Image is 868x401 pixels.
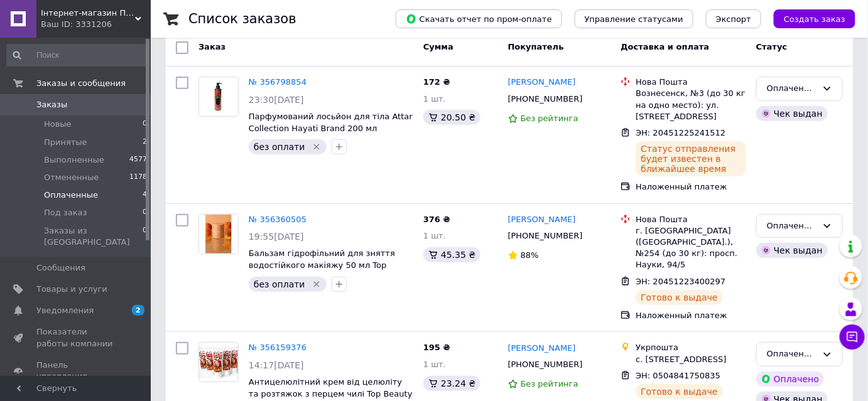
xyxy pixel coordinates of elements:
[36,78,126,89] span: Заказы и сообщения
[636,128,725,137] span: ЭН: 20451225241512
[249,77,307,87] a: № 356798854
[36,99,67,110] span: Заказы
[198,342,239,382] a: Фото товару
[188,11,296,26] h1: Список заказов
[44,119,72,130] span: Новые
[143,119,147,130] span: 0
[585,14,683,24] span: Управление статусами
[199,215,238,254] img: Фото товару
[636,214,746,225] div: Нова Пошта
[199,346,238,378] img: Фото товару
[423,94,446,104] span: 1 шт.
[198,77,239,117] a: Фото товару
[249,343,307,352] a: № 356159376
[621,42,709,51] span: Доставка и оплата
[44,190,98,201] span: Оплаченные
[143,225,147,248] span: 0
[636,88,746,122] div: Вознесенск, №3 (до 30 кг на одно место): ул. [STREET_ADDRESS]
[636,384,722,399] div: Готово к выдаче
[521,250,539,260] span: 88%
[508,94,583,104] span: [PHONE_NUMBER]
[767,220,817,233] div: Оплаченный
[396,9,562,28] button: Скачать отчет по пром-оплате
[423,343,450,352] span: 195 ₴
[36,284,107,295] span: Товары и услуги
[508,231,583,240] span: [PHONE_NUMBER]
[521,114,578,123] span: Без рейтинга
[143,190,147,201] span: 4
[249,215,307,224] a: № 356360505
[249,360,304,370] span: 14:17[DATE]
[636,181,746,193] div: Наложенный платеж
[406,13,552,24] span: Скачать отчет по пром-оплате
[716,14,751,24] span: Экспорт
[761,14,855,23] a: Создать заказ
[198,214,239,254] a: Фото товару
[44,154,104,166] span: Выполненные
[36,305,94,316] span: Уведомления
[756,106,828,121] div: Чек выдан
[254,279,305,289] span: без оплати
[756,372,824,387] div: Оплачено
[423,376,480,391] div: 23.24 ₴
[784,14,845,24] span: Создать заказ
[423,231,446,240] span: 1 шт.
[575,9,693,28] button: Управление статусами
[756,42,788,51] span: Статус
[508,343,576,355] a: [PERSON_NAME]
[706,9,761,28] button: Экспорт
[508,42,564,51] span: Покупатель
[249,95,304,105] span: 23:30[DATE]
[767,348,817,361] div: Оплаченный
[143,207,147,218] span: 0
[132,305,144,316] span: 2
[636,277,725,286] span: ЭН: 20451223400297
[840,324,865,350] button: Чат с покупателем
[36,326,116,349] span: Показатели работы компании
[198,42,225,51] span: Заказ
[423,360,446,369] span: 1 шт.
[636,77,746,88] div: Нова Пошта
[44,207,87,218] span: Под заказ
[423,247,480,262] div: 45.35 ₴
[199,80,238,114] img: Фото товару
[312,279,322,289] svg: Удалить метку
[636,342,746,353] div: Укрпошта
[636,290,722,305] div: Готово к выдаче
[774,9,855,28] button: Создать заказ
[636,371,720,380] span: ЭН: 0504841750835
[636,225,746,271] div: г. [GEOGRAPHIC_DATA] ([GEOGRAPHIC_DATA].), №254 (до 30 кг): просп. Науки, 94/5
[636,354,746,365] div: с. [STREET_ADDRESS]
[636,141,746,176] div: Статус отправления будет известен в ближайшее время
[36,360,116,382] span: Панель управления
[254,142,305,152] span: без оплати
[312,142,322,152] svg: Удалить метку
[249,249,395,281] a: Бальзам гiдрофiльний для зняття водостiйкого макiяжу 50 мл Top Beauty
[36,262,85,274] span: Сообщения
[129,154,147,166] span: 4577
[41,8,135,19] span: Інтернет-магазин Перлина
[41,19,151,30] div: Ваш ID: 3331206
[44,137,87,148] span: Принятые
[508,77,576,88] a: [PERSON_NAME]
[6,44,148,67] input: Поиск
[249,112,413,133] a: Парфумований лосьйон для тіла Attar Collection Hayati Brand 200 мл
[508,360,583,369] span: [PHONE_NUMBER]
[143,137,147,148] span: 2
[423,110,480,125] div: 20.50 ₴
[249,232,304,242] span: 19:55[DATE]
[636,310,746,321] div: Наложенный платеж
[508,214,576,226] a: [PERSON_NAME]
[423,42,453,51] span: Сумма
[423,77,450,87] span: 172 ₴
[44,225,143,248] span: Заказы из [GEOGRAPHIC_DATA]
[423,215,450,224] span: 376 ₴
[767,82,817,95] div: Оплаченный
[521,379,578,388] span: Без рейтинга
[129,172,147,183] span: 1178
[44,172,99,183] span: Отмененные
[756,243,828,258] div: Чек выдан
